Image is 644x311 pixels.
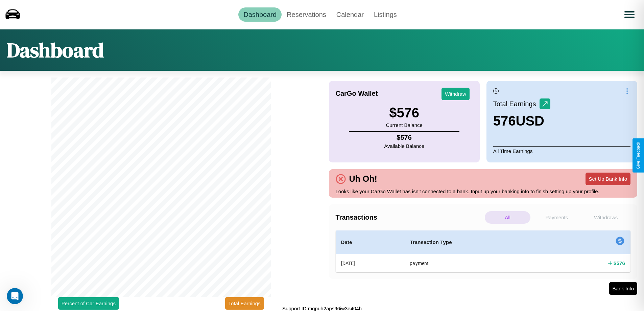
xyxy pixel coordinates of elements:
[485,211,530,224] p: All
[369,7,402,22] a: Listings
[238,7,282,22] a: Dashboard
[336,90,378,97] h4: CarGo Wallet
[583,211,629,224] p: Withdraws
[493,98,540,110] p: Total Earnings
[442,88,470,100] button: Withdraw
[336,230,631,272] table: simple table
[7,36,104,64] h1: Dashboard
[493,113,550,129] h3: 576 USD
[620,5,639,24] button: Open menu
[410,238,545,246] h4: Transaction Type
[336,214,483,221] h4: Transactions
[331,7,369,22] a: Calendar
[609,282,637,295] button: Bank Info
[384,134,424,141] h4: $ 576
[7,288,23,304] iframe: Intercom live chat
[386,120,422,130] p: Current Balance
[282,7,331,22] a: Reservations
[384,141,424,151] p: Available Balance
[586,173,630,185] button: Set Up Bank Info
[404,254,550,272] th: payment
[636,142,641,169] div: Give Feedback
[346,174,381,184] h4: Uh Oh!
[614,260,625,267] h4: $ 576
[336,254,405,272] th: [DATE]
[225,297,264,310] button: Total Earnings
[386,105,422,120] h3: $ 576
[336,187,631,196] p: Looks like your CarGo Wallet has isn't connected to a bank. Input up your banking info to finish ...
[534,211,579,224] p: Payments
[58,297,119,310] button: Percent of Car Earnings
[341,238,399,246] h4: Date
[493,146,630,156] p: All Time Earnings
